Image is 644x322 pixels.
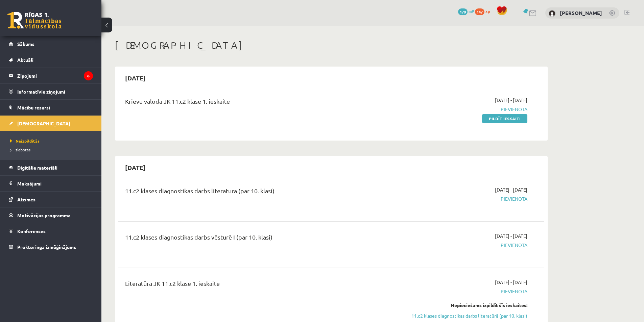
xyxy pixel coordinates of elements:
[115,40,548,51] h1: [DEMOGRAPHIC_DATA]
[9,116,93,131] a: [DEMOGRAPHIC_DATA]
[10,147,95,153] a: Izlabotās
[458,8,468,15] span: 170
[9,36,93,52] a: Sākums
[495,186,527,193] span: [DATE] - [DATE]
[9,52,93,68] a: Aktuāli
[495,232,527,240] span: [DATE] - [DATE]
[17,41,34,47] span: Sākums
[9,100,93,115] a: Mācību resursi
[118,159,152,175] h2: [DATE]
[17,176,93,191] legend: Maksājumi
[560,9,602,16] a: [PERSON_NAME]
[475,8,484,15] span: 147
[482,114,527,123] a: Pildīt ieskaiti
[400,242,527,249] span: Pievienota
[9,176,93,191] a: Maksājumi
[400,302,527,309] div: Nepieciešams izpildīt šīs ieskaites:
[475,8,493,14] a: 147 xp
[125,232,390,245] div: 11.c2 klases diagnostikas darbs vēsturē I (par 10. klasi)
[10,138,40,144] span: Neizpildītās
[125,186,390,199] div: 11.c2 klases diagnostikas darbs literatūrā (par 10. klasi)
[495,279,527,286] span: [DATE] - [DATE]
[9,207,93,223] a: Motivācijas programma
[17,228,46,234] span: Konferences
[84,71,93,80] i: 6
[118,70,152,86] h2: [DATE]
[9,160,93,175] a: Digitālie materiāli
[400,288,527,295] span: Pievienota
[17,68,93,83] legend: Ziņojumi
[17,165,57,171] span: Digitālie materiāli
[10,147,30,152] span: Izlabotās
[485,8,490,14] span: xp
[17,120,70,126] span: [DEMOGRAPHIC_DATA]
[495,97,527,104] span: [DATE] - [DATE]
[17,212,71,218] span: Motivācijas programma
[469,8,474,14] span: mP
[17,104,50,110] span: Mācību resursi
[125,97,390,109] div: Krievu valoda JK 11.c2 klase 1. ieskaite
[7,12,62,29] a: Rīgas 1. Tālmācības vidusskola
[17,196,35,202] span: Atzīmes
[400,312,527,319] a: 11.c2 klases diagnostikas darbs literatūrā (par 10. klasi)
[9,223,93,239] a: Konferences
[125,279,390,291] div: Literatūra JK 11.c2 klase 1. ieskaite
[17,57,33,63] span: Aktuāli
[549,10,555,17] img: Kristers Omiks
[10,138,95,144] a: Neizpildītās
[17,84,93,99] legend: Informatīvie ziņojumi
[17,244,76,250] span: Proktoringa izmēģinājums
[400,195,527,202] span: Pievienota
[9,239,93,255] a: Proktoringa izmēģinājums
[458,8,474,14] a: 170 mP
[400,106,527,113] span: Pievienota
[9,68,93,83] a: Ziņojumi6
[9,84,93,99] a: Informatīvie ziņojumi
[9,192,93,207] a: Atzīmes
